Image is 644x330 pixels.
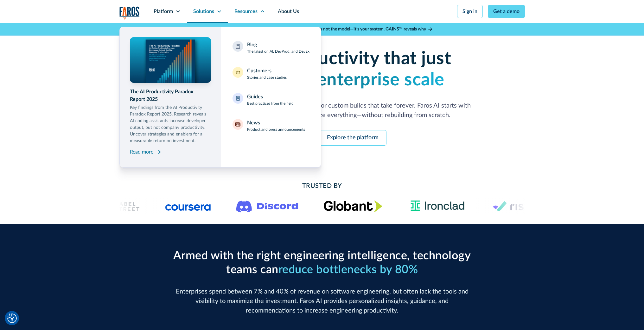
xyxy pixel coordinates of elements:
[130,148,153,156] div: Read more
[247,75,287,80] p: Stories and case studies
[407,198,467,214] img: Ironclad Logo
[154,8,173,15] div: Platform
[278,264,418,275] span: reduce bottlenecks by 80%
[247,101,294,106] p: Best practices from the field
[234,8,258,15] div: Resources
[170,287,474,315] p: Enterprises spend between 7% and 40% of revenue on software engineering, but often lack the tools...
[229,37,313,58] a: BlogThe latest on AI, DevProd, and DevEx
[247,49,309,54] p: The latest on AI, DevProd, and DevEx
[170,181,474,191] h2: Trusted By
[229,115,313,136] a: NewsProduct and press announcements
[457,5,483,18] a: Sign in
[247,93,263,101] div: Guides
[229,89,313,110] a: GuidesBest practices from the field
[119,6,140,19] a: home
[229,63,313,84] a: CustomersStories and case studies
[193,8,214,15] div: Solutions
[236,199,298,213] img: Logo of the communication platform Discord.
[130,37,211,157] a: The AI Productivity Paradox Report 2025Key findings from the AI Productivity Paradox Report 2025....
[165,201,211,211] img: Logo of the online learning platform Coursera.
[488,5,525,18] a: Get a demo
[247,119,260,127] div: News
[170,249,474,276] h2: Armed with the right engineering intelligence, technology teams can
[247,67,271,75] div: Customers
[323,200,382,212] img: Globant's logo
[247,127,305,132] p: Product and press announcements
[119,23,525,168] nav: Resources
[130,88,211,103] div: The AI Productivity Paradox Report 2025
[7,313,17,323] button: Cookie Settings
[247,41,257,49] div: Blog
[119,6,140,19] img: Logo of the analytics and reporting company Faros.
[7,313,17,323] img: Revisit consent button
[130,104,211,144] p: Key findings from the AI Productivity Paradox Report 2025. Research reveals AI coding assistants ...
